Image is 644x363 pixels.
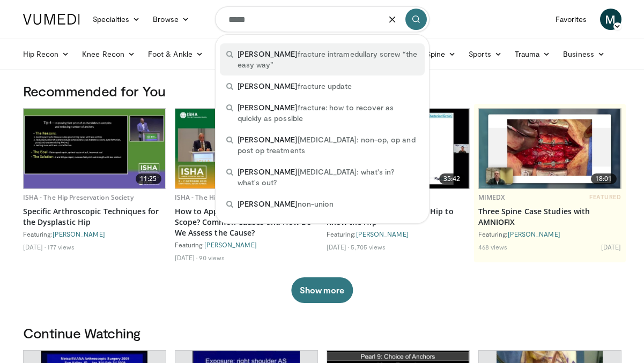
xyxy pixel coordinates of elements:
a: Favorites [549,9,594,30]
span: fracture intramedullary screw “the easy way” [238,49,418,70]
img: 34c974b5-e942-4b60-b0f4-1f83c610957b.620x360_q85_upscale.jpg [479,109,621,188]
span: fracture update [238,81,352,92]
li: 90 views [199,253,225,262]
h3: Continue Watching [23,324,621,342]
li: [DATE] [327,243,350,251]
span: [PERSON_NAME] [238,167,298,176]
a: 11:25 [24,109,166,188]
div: Featuring: [23,230,166,238]
a: Spine [420,43,462,65]
span: 35:42 [439,173,465,184]
a: ISHA - The Hip Preservation Society [175,193,285,202]
a: Browse [146,9,196,30]
a: Hip Recon [17,43,76,65]
li: [DATE] [175,253,198,262]
a: Foot & Ankle [142,43,210,65]
span: FEATURED [589,193,621,201]
a: [PERSON_NAME] [204,241,257,248]
span: [PERSON_NAME] [238,49,298,58]
a: [PERSON_NAME] [356,230,409,238]
li: 5,705 views [351,243,386,251]
span: 11:25 [136,173,161,184]
img: f3a57732-caec-4c58-bff9-989b2ce484ad.620x360_q85_upscale.jpg [24,109,166,188]
a: [PERSON_NAME] [508,230,560,238]
li: 177 views [47,243,75,251]
img: f1fee1a0-3d29-45b5-b602-62f68786c9f7.620x360_q85_upscale.jpg [175,109,317,188]
a: M [600,9,621,30]
span: [PERSON_NAME] [238,103,298,112]
a: Hand & Wrist [210,43,279,65]
span: non-union [238,199,334,209]
span: [MEDICAL_DATA]: what's in? what's out? [238,167,418,188]
a: ISHA - The Hip Preservation Society [23,193,134,202]
li: 468 views [478,243,508,251]
span: fracture: how to recover as quickly as possible [238,102,418,124]
div: Featuring: [478,230,621,238]
a: [PERSON_NAME] [53,230,105,238]
li: [DATE] [601,243,621,251]
span: [MEDICAL_DATA]: non-op, op and post op treatments [238,134,418,156]
h3: Recommended for You [23,82,621,100]
div: Featuring: [175,240,318,249]
a: 14:31 [175,109,317,188]
a: Sports [462,43,508,65]
a: Business [557,43,611,65]
a: Specific Arthroscopic Techniques for the Dysplastic Hip [23,206,166,228]
li: [DATE] [23,243,46,251]
a: Knee Recon [76,43,142,65]
span: 18:01 [591,173,617,184]
a: MIMEDX [478,193,505,202]
input: Search topics, interventions [215,6,430,32]
a: Trauma [508,43,557,65]
a: Three Spine Case Studies with AMNIOFIX [478,206,621,228]
div: Featuring: [327,230,470,238]
span: [PERSON_NAME] [238,81,298,90]
button: Show more [291,277,353,303]
a: 18:01 [479,109,621,188]
a: Specialties [86,9,147,30]
span: [PERSON_NAME] [238,135,298,144]
img: VuMedi Logo [23,14,80,25]
a: How to Approach the Failed Hip Scope? Common Causes and How Do We Assess the Cause? [175,206,318,238]
span: [PERSON_NAME] [238,199,298,208]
